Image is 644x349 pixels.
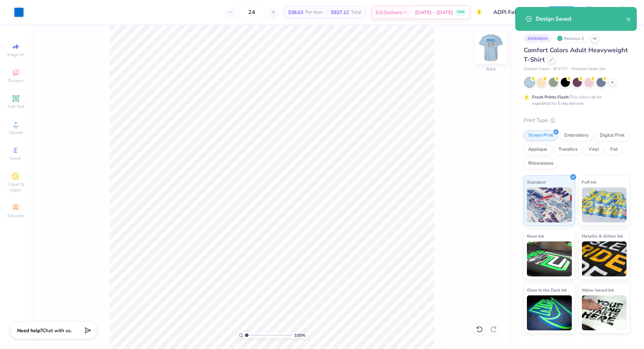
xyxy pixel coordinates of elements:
img: Water based Ink [582,295,627,330]
span: Neon Ink [527,232,544,240]
div: Transfers [554,144,582,155]
span: Image AI [8,52,24,57]
img: Metallic & Glitter Ink [582,241,627,276]
span: Greek [11,156,21,161]
span: # C1717 [553,66,568,72]
span: Chat with us. [42,327,72,334]
span: Glow in the Dark Ink [527,286,567,294]
div: Foil [606,144,622,155]
img: Neon Ink [527,241,572,276]
span: Standard [527,178,545,186]
input: – – [238,6,265,19]
span: Comfort Colors Adult Heavyweight T-Shirt [524,46,628,64]
img: Puff Ink [582,187,627,223]
span: [DATE] - [DATE] [415,9,453,16]
input: Untitled Design [488,5,540,19]
div: Screen Print [524,130,558,141]
strong: Need help? [17,327,42,334]
img: Back [477,34,505,62]
span: Upload [9,130,23,135]
div: This color can be expedited for 5 day delivery. [532,94,618,107]
div: Revision 3 [555,34,588,43]
div: Applique [524,144,552,155]
button: close [626,15,631,23]
span: 100 % [294,332,305,338]
img: Standard [527,187,572,223]
span: $38.63 [288,9,303,16]
span: Designs [8,78,23,83]
span: Minimum Order: 24 + [571,66,606,72]
div: Digital Print [595,130,629,141]
span: FREE [457,10,465,15]
div: Embroidery [560,130,593,141]
span: $927.12 [331,9,349,16]
span: Metallic & Glitter Ink [582,232,623,240]
span: Add Text [7,104,24,109]
div: Vinyl [584,144,604,155]
strong: Fresh Prints Flash: [532,94,569,100]
div: Design Saved [536,15,626,23]
span: Decorate [7,213,24,219]
div: # 506460A [524,34,552,43]
span: Puff Ink [582,178,597,186]
div: Back [487,66,496,73]
div: Rhinestones [524,158,558,169]
img: Glow in the Dark Ink [527,295,572,330]
div: Print Type [524,116,630,124]
span: Clipart & logos [4,182,28,193]
span: Total [351,9,361,16]
span: Per Item [305,9,323,16]
span: Est. Delivery [376,9,402,16]
span: Water based Ink [582,286,614,294]
span: Comfort Colors [524,66,550,72]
